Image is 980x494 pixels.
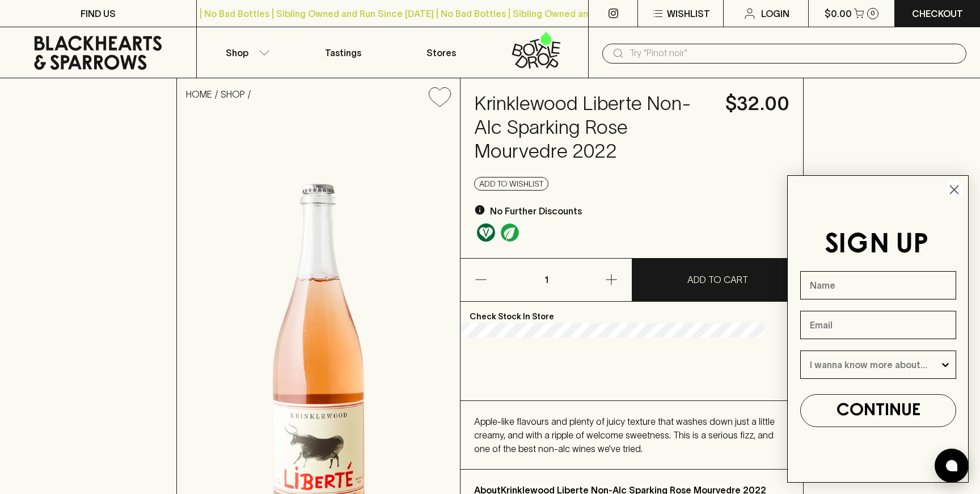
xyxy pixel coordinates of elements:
[474,92,712,163] h4: Krinklewood Liberte Non-Alc Sparking Rose Mourvedre 2022
[912,7,963,20] p: Checkout
[81,7,116,20] p: FIND US
[474,416,775,454] span: Apple-like flavours and plenty of juicy texture that washes down just a little creamy, and with a...
[426,46,456,60] p: Stores
[424,83,455,112] button: Add to wishlist
[533,259,560,301] p: 1
[946,460,957,471] img: bubble-icon
[667,7,710,20] p: Wishlist
[825,232,928,258] span: SIGN UP
[197,27,295,78] button: Shop
[761,7,789,20] p: Login
[477,223,495,242] img: Vegan
[226,46,248,60] p: Shop
[461,302,803,323] p: Check Stock In Store
[186,89,212,99] a: HOME
[498,221,522,244] a: Organic
[810,351,940,378] input: I wanna know more about...
[940,351,951,378] button: Show Options
[725,92,789,116] h4: $32.00
[687,273,748,286] p: ADD TO CART
[474,177,548,191] button: Add to wishlist
[325,46,361,60] p: Tastings
[800,311,956,339] input: Email
[630,44,957,62] input: Try "Pinot noir"
[392,27,491,78] a: Stores
[490,204,582,218] p: No Further Discounts
[871,10,875,16] p: 0
[825,7,852,20] p: $0.00
[776,164,980,494] div: FLYOUT Form
[944,180,964,200] button: Close dialog
[294,27,392,78] a: Tastings
[221,89,245,99] a: SHOP
[632,259,803,301] button: ADD TO CART
[800,271,956,299] input: Name
[474,221,498,244] a: Made without the use of any animal products.
[800,394,956,427] button: CONTINUE
[501,223,519,242] img: Organic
